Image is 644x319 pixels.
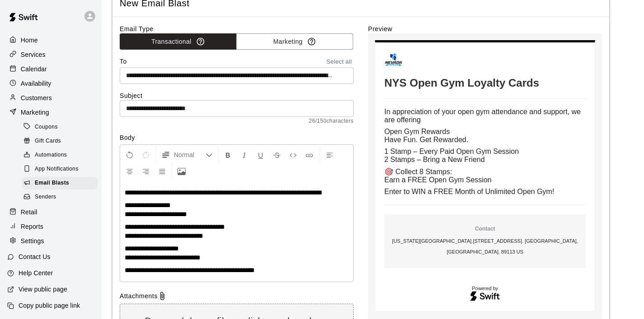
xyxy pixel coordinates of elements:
[122,163,137,179] button: Center Align
[22,121,98,134] div: Coupons
[7,33,94,47] a: Home
[21,222,43,231] p: Reports
[21,208,37,217] p: Retail
[22,148,102,162] a: Automations
[384,168,452,176] span: 🎯 Collect 8 Stamps:
[368,24,602,33] label: Preview
[35,151,67,160] span: Automations
[174,163,189,179] button: Upload Image
[21,236,44,245] p: Settings
[388,225,582,233] p: Contact
[21,65,47,74] p: Calendar
[384,286,586,291] p: Powered by
[22,120,102,134] a: Coupons
[22,177,98,190] div: Email Blasts
[21,36,38,45] p: Home
[22,191,98,203] div: Senders
[22,163,98,176] div: App Notifications
[21,79,51,88] p: Availability
[384,156,485,163] span: 2 Stamps – Bring a New Friend
[7,77,94,90] a: Availability
[154,163,170,179] button: Justify Align
[285,147,301,163] button: Insert Code
[120,291,354,301] div: Attachments
[22,162,102,176] a: App Notifications
[269,147,285,163] button: Format Strikethrough
[253,147,268,163] button: Format Underline
[7,205,94,219] a: Retail
[7,48,94,61] a: Services
[138,163,154,179] button: Right Align
[19,268,53,277] p: Help Center
[120,133,354,142] label: Body
[35,193,56,202] span: Senders
[384,108,583,124] span: In appreciation of your open gym attendance and support, we are offering
[174,150,205,159] span: Normal
[19,285,67,294] p: View public page
[220,147,236,163] button: Format Bold
[120,117,354,126] span: 26 / 150 characters
[384,148,519,155] span: 1 Stamp – Every Paid Open Gym Session
[22,190,102,204] a: Senders
[22,176,102,190] a: Email Blasts
[7,220,94,233] a: Reports
[470,290,500,302] img: Swift logo
[384,77,586,89] h1: NYS Open Gym Loyalty Cards
[384,188,554,195] span: Enter to WIN a FREE Month of Unlimited Open Gym!
[158,147,216,163] button: Formatting Options
[35,123,58,132] span: Coupons
[7,62,94,76] a: Calendar
[22,135,98,148] div: Gift Cards
[7,91,94,105] a: Customers
[138,147,154,163] button: Redo
[120,57,127,67] label: To
[302,147,317,163] button: Insert Link
[325,57,354,67] button: Select all
[35,179,69,188] span: Email Blasts
[22,149,98,162] div: Automations
[21,108,49,117] p: Marketing
[120,33,237,50] button: Transactional
[35,137,61,146] span: Gift Cards
[7,234,94,248] a: Settings
[21,93,52,102] p: Customers
[19,252,51,261] p: Contact Us
[19,301,80,310] p: Copy public page link
[384,128,450,135] span: Open Gym Rewards
[21,50,46,59] p: Services
[120,24,354,33] label: Email Type
[122,147,137,163] button: Undo
[322,147,337,163] button: Left Align
[236,33,353,50] button: Marketing
[388,236,582,257] p: [US_STATE][GEOGRAPHIC_DATA] . [STREET_ADDRESS]. [GEOGRAPHIC_DATA], [GEOGRAPHIC_DATA]. 89113 US
[22,134,102,148] a: Gift Cards
[384,136,468,143] span: Have Fun. Get Rewarded.
[384,176,491,184] span: Earn a FREE Open Gym Session
[7,106,94,119] a: Marketing
[120,91,354,100] label: Subject
[237,147,252,163] button: Format Italics
[384,51,402,69] img: Nevada Youth Sports Center
[35,165,79,174] span: App Notifications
